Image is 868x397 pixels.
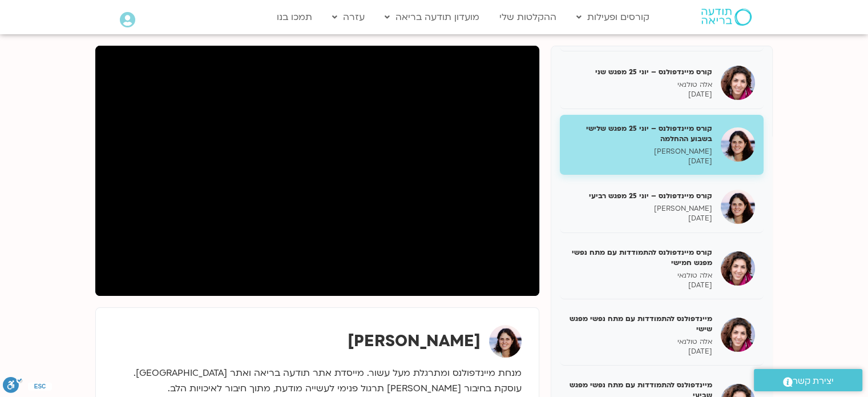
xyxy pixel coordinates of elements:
[568,80,712,90] p: אלה טולנאי
[721,190,755,224] img: קורס מיינדפולנס – יוני 25 מפגש רביעי
[271,6,318,28] a: תמכו בנו
[568,67,712,77] h5: קורס מיינדפולנס – יוני 25 מפגש שני
[721,66,755,100] img: קורס מיינדפולנס – יוני 25 מפגש שני
[568,247,712,268] h5: קורס מיינדפולנס להתמודדות עם מתח נפשי מפגש חמישי
[568,271,712,280] p: אלה טולנאי
[571,6,655,28] a: קורסים ופעילות
[721,127,755,162] img: קורס מיינדפולנס – יוני 25 מפגש שלישי בשבוע ההחלמה
[568,347,712,356] p: [DATE]
[754,369,862,391] a: יצירת קשר
[568,280,712,290] p: [DATE]
[568,191,712,201] h5: קורס מיינדפולנס – יוני 25 מפגש רביעי
[568,314,712,334] h5: מיינדפולנס להתמודדות עם מתח נפשי מפגש שישי
[494,6,562,28] a: ההקלטות שלי
[793,374,834,389] span: יצירת קשר
[568,214,712,223] p: [DATE]
[568,157,712,166] p: [DATE]
[568,90,712,99] p: [DATE]
[568,123,712,144] h5: קורס מיינדפולנס – יוני 25 מפגש שלישי בשבוע ההחלמה
[379,6,485,28] a: מועדון תודעה בריאה
[701,9,752,26] img: תודעה בריאה
[489,325,522,358] img: מיכל גורל
[721,318,755,352] img: מיינדפולנס להתמודדות עם מתח נפשי מפגש שישי
[568,337,712,347] p: אלה טולנאי
[568,147,712,157] p: [PERSON_NAME]
[326,6,370,28] a: עזרה
[348,330,481,352] strong: [PERSON_NAME]
[721,251,755,286] img: קורס מיינדפולנס להתמודדות עם מתח נפשי מפגש חמישי
[568,204,712,214] p: [PERSON_NAME]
